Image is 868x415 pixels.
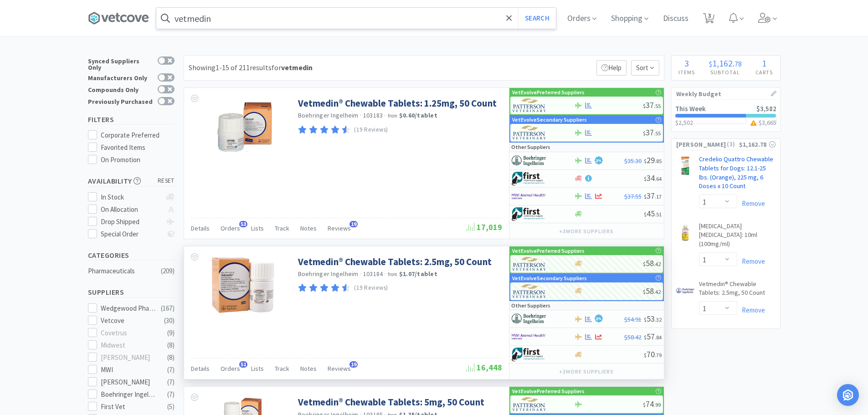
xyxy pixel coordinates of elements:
[655,352,662,359] span: . 79
[360,270,362,278] span: ·
[210,256,276,315] img: d03e00da21be4ae3b6f558ec0e66a4a8_98514.png
[655,175,662,182] span: . 64
[643,258,661,268] span: 58
[555,225,618,238] button: +3more suppliers
[101,216,161,227] div: Drop Shipped
[726,140,739,149] span: ( 3 )
[101,204,161,215] div: On Allocation
[654,130,661,137] span: . 55
[328,364,351,373] span: Reviews
[189,62,313,74] div: Showing 1-15 of 211 results
[644,316,647,323] span: $
[251,224,264,232] span: Lists
[161,266,175,277] div: ( 209 )
[644,190,662,201] span: 37
[167,364,175,375] div: ( 7 )
[513,98,547,112] img: f5e969b455434c6296c6d81ef179fa71_3.png
[349,221,358,227] span: 19
[511,143,550,151] p: Other Suppliers
[675,118,693,127] span: $2,502
[101,389,157,400] div: Boehringer Ingelheim
[300,364,317,373] span: Notes
[737,199,765,208] a: Remove
[644,173,662,183] span: 34
[467,222,502,232] span: 17,019
[596,159,601,163] span: 2
[654,288,661,295] span: . 42
[191,364,210,373] span: Details
[363,270,383,278] span: 103184
[676,157,694,175] img: a4246b57b9234baba902b9fecb47ee3d_777237.jpeg
[88,176,175,186] h5: Availability
[631,60,659,76] span: Sort
[88,97,153,105] div: Previously Purchased
[101,377,157,388] div: [PERSON_NAME]
[675,105,706,112] h2: This Week
[221,364,240,373] span: Orders
[167,328,175,338] div: ( 9 )
[512,387,585,395] p: VetEvolve Preferred Suppliers
[239,221,247,227] span: 53
[161,303,175,314] div: ( 167 )
[644,211,647,218] span: $
[167,352,175,363] div: ( 8 )
[512,88,585,97] p: VetEvolve Preferred Suppliers
[191,224,210,232] span: Details
[101,142,175,153] div: Favorited Items
[101,340,157,351] div: Midwest
[512,330,546,343] img: f6b2451649754179b5b4e0c70c3f7cb0_2.png
[399,111,437,119] strong: $0.60 / tablet
[328,224,351,232] span: Reviews
[298,256,492,268] a: Vetmedin® Chewable Tablets: 2.5mg, 50 Count
[672,68,702,77] h4: Items
[101,130,175,141] div: Corporate Preferred
[101,364,157,375] div: MWI
[709,59,712,68] span: $
[88,114,175,125] h5: Filters
[239,361,247,368] span: 51
[655,158,662,164] span: . 85
[643,401,646,408] span: $
[221,224,240,232] span: Orders
[101,229,161,240] div: Special Order
[388,271,398,277] span: from
[643,102,646,109] span: $
[756,104,776,113] span: $3,582
[749,68,780,77] h4: Carts
[167,389,175,400] div: ( 7 )
[737,306,765,314] a: Remove
[555,365,618,378] button: +3more suppliers
[512,190,546,203] img: f6b2451649754179b5b4e0c70c3f7cb0_2.png
[512,115,587,124] p: VetEvolve Secondary Suppliers
[655,334,662,341] span: . 84
[158,176,175,186] span: reset
[511,301,550,310] p: Other Suppliers
[598,158,601,163] span: %
[644,313,662,324] span: 53
[643,130,646,137] span: $
[699,222,776,252] a: [MEDICAL_DATA] [MEDICAL_DATA]: 10ml (100mg/ml)
[655,193,662,200] span: . 17
[596,60,627,76] p: Help
[281,63,313,72] strong: vetmedin
[156,8,556,29] input: Search by item, sku, manufacturer, ingredient, size...
[624,315,642,323] span: $54.91
[214,97,273,156] img: 798b9ccb762045ac885a58be9364538c_132525.jpeg
[167,401,175,412] div: ( 5 )
[101,303,157,314] div: Wedgewood Pharmacy
[167,377,175,388] div: ( 7 )
[644,352,647,359] span: $
[644,349,662,359] span: 70
[101,315,157,326] div: Vetcove
[739,139,776,149] div: $1,162.78
[300,224,317,232] span: Notes
[513,397,547,411] img: f5e969b455434c6296c6d81ef179fa71_3.png
[672,100,780,131] a: This Week$3,582$2,502$3,665
[644,331,662,342] span: 57
[388,113,398,119] span: from
[101,352,157,363] div: [PERSON_NAME]
[384,270,386,278] span: ·
[643,399,661,409] span: 74
[749,119,776,126] h3: $
[643,288,646,295] span: $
